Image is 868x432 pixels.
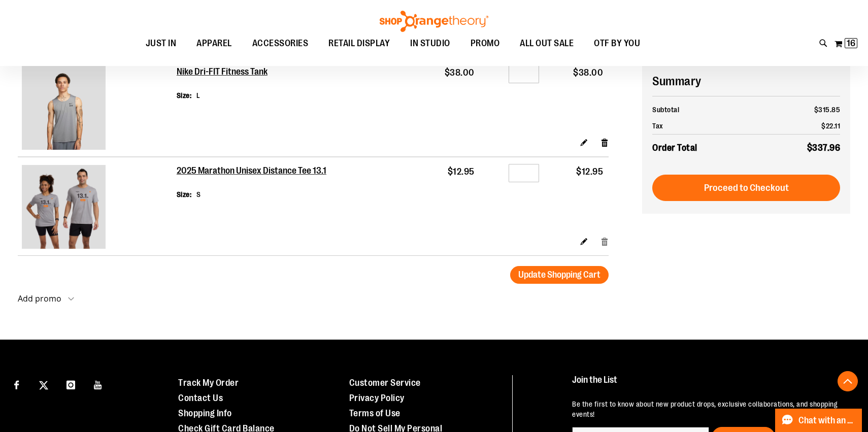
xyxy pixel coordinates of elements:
[39,381,48,390] img: Twitter
[349,393,405,403] a: Privacy Policy
[22,66,106,150] img: Nike Dri-FIT Fitness Tank
[22,165,173,251] a: 2025 Marathon Unisex Distance Tee 13.1
[328,32,390,55] span: RETAIL DISPLAY
[445,68,475,78] span: $38.00
[600,236,609,247] a: Remove item
[510,266,609,284] button: Update Shopping Cart
[22,165,106,249] img: 2025 Marathon Unisex Distance Tee 13.1
[178,378,239,388] a: Track My Order
[196,189,201,200] dd: S
[594,32,640,55] span: OTF BY YOU
[178,393,223,403] a: Contact Us
[177,189,192,200] dt: Size
[847,38,855,48] span: 16
[600,137,609,148] a: Remove item
[35,375,53,393] a: Visit our X page
[652,73,840,90] h2: Summary
[520,32,574,55] span: ALL OUT SALE
[22,66,173,152] a: Nike Dri-FIT Fitness Tank
[576,167,603,177] span: $12.95
[378,11,490,32] img: Shop Orangetheory
[349,378,421,388] a: Customer Service
[518,270,600,280] span: Update Shopping Cart
[652,102,765,118] th: Subtotal
[838,371,858,391] button: Back To Top
[410,32,450,55] span: IN STUDIO
[62,375,80,393] a: Visit our Instagram page
[448,167,475,177] span: $12.95
[798,416,856,425] span: Chat with an Expert
[652,118,765,135] th: Tax
[18,293,61,304] strong: Add promo
[252,32,309,55] span: ACCESSORIES
[178,408,232,418] a: Shopping Info
[807,143,841,153] span: $337.96
[704,182,789,193] span: Proceed to Checkout
[821,122,840,130] span: $22.11
[573,68,603,78] span: $38.00
[572,399,846,419] p: Be the first to know about new product drops, exclusive collaborations, and shopping events!
[177,90,192,101] dt: Size
[814,106,841,114] span: $315.85
[177,67,269,78] a: Nike Dri-FIT Fitness Tank
[146,32,177,55] span: JUST IN
[177,165,328,177] a: 2025 Marathon Unisex Distance Tee 13.1
[652,140,697,155] strong: Order Total
[775,409,862,432] button: Chat with an Expert
[349,408,400,418] a: Terms of Use
[18,294,74,309] button: Add promo
[196,90,201,101] dd: L
[652,175,840,201] button: Proceed to Checkout
[572,375,846,394] h4: Join the List
[196,32,232,55] span: APPAREL
[89,375,107,393] a: Visit our Youtube page
[471,32,500,55] span: PROMO
[8,375,25,393] a: Visit our Facebook page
